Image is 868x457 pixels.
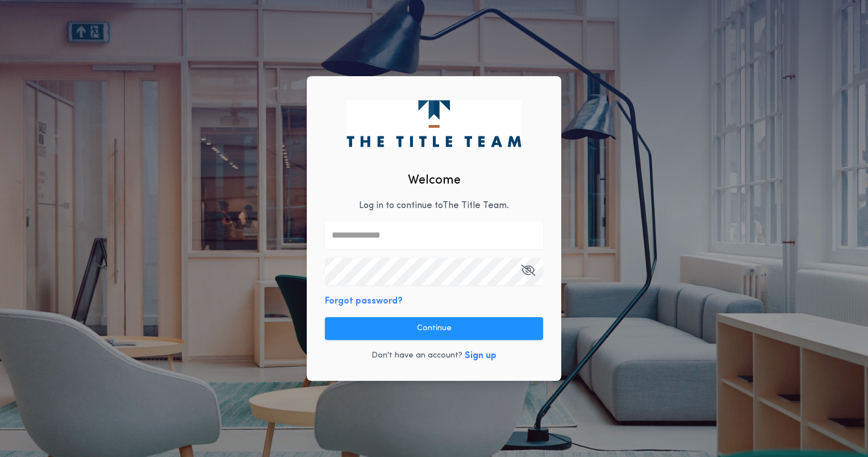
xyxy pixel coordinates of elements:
button: Sign up [465,349,496,363]
p: Log in to continue to The Title Team . [359,199,509,213]
p: Don't have an account? [372,350,462,362]
button: Continue [325,317,543,340]
button: Forgot password? [325,294,403,308]
h2: Welcome [408,171,461,190]
img: logo [347,100,521,147]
